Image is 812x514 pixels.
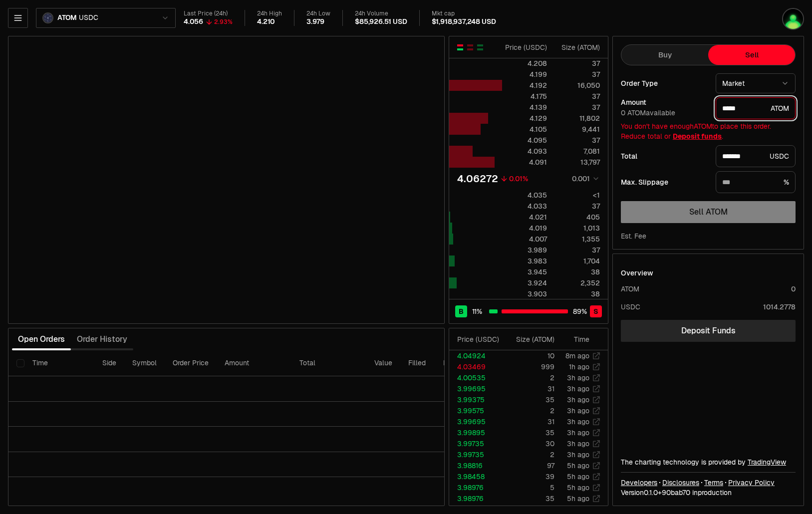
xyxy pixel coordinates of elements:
[503,190,547,200] div: 4.035
[71,329,133,349] button: Order History
[476,43,484,51] button: Show Buy Orders Only
[621,153,708,160] div: Total
[449,372,504,383] td: 4.00535
[555,245,600,255] div: 37
[555,157,600,167] div: 13,797
[567,472,589,481] time: 5h ago
[257,17,275,26] div: 4.210
[662,488,690,497] span: 90bab708ddaa548ccbb6af465defaa2c963a3146
[748,458,786,467] a: TradingView
[504,449,555,460] td: 2
[355,10,407,17] div: 24h Volume
[708,45,795,65] button: Sell
[449,394,504,405] td: 3.99375
[457,172,498,186] div: 4.06272
[621,179,708,186] div: Max. Slippage
[24,350,94,376] th: Time
[555,69,600,79] div: 37
[449,493,504,504] td: 3.98976
[555,102,600,112] div: 37
[459,306,464,316] span: B
[567,494,589,503] time: 5h ago
[504,482,555,493] td: 5
[503,113,547,123] div: 4.129
[217,350,291,376] th: Amount
[184,17,203,26] div: 4.056
[567,428,589,437] time: 3h ago
[503,135,547,145] div: 4.095
[621,231,646,241] div: Est. Fee
[763,302,796,312] div: 1014.2778
[43,13,52,22] img: ATOM Logo
[569,173,600,185] button: 0.001
[79,13,98,22] span: USDC
[503,58,547,68] div: 4.208
[503,267,547,277] div: 3.945
[504,416,555,427] td: 31
[673,132,722,141] a: Deposit funds
[567,395,589,404] time: 3h ago
[472,306,482,316] span: 11 %
[456,43,464,51] button: Show Buy and Sell Orders
[503,102,547,112] div: 4.139
[12,329,71,349] button: Open Orders
[435,350,503,376] th: Expiry
[306,10,330,17] div: 24h Low
[449,438,504,449] td: 3.99735
[567,373,589,382] time: 3h ago
[8,36,444,323] iframe: Financial Chart
[503,234,547,244] div: 4.007
[555,113,600,123] div: 11,802
[449,383,504,394] td: 3.99695
[569,362,589,371] time: 1h ago
[504,493,555,504] td: 35
[503,212,547,222] div: 4.021
[94,350,124,376] th: Side
[184,10,233,17] div: Last Price (24h)
[555,124,600,134] div: 9,441
[791,284,796,294] div: 0
[503,146,547,156] div: 4.093
[555,190,600,200] div: <1
[567,384,589,393] time: 3h ago
[555,289,600,299] div: 38
[716,171,796,193] div: %
[503,256,547,266] div: 3.983
[503,223,547,233] div: 4.019
[716,145,796,167] div: USDC
[449,460,504,471] td: 3.98816
[400,350,435,376] th: Filled
[662,478,699,488] a: Disclosures
[504,372,555,383] td: 2
[555,58,600,68] div: 37
[567,505,589,514] time: 5h ago
[257,10,282,17] div: 24h High
[621,284,639,294] div: ATOM
[457,334,504,344] div: Price ( USDC )
[704,478,723,488] a: Terms
[621,121,796,141] div: You don't have enough ATOM to place this order. Reduce total or .
[449,449,504,460] td: 3.99735
[563,334,589,344] div: Time
[509,174,528,184] div: 0.01%
[716,73,796,93] button: Market
[449,405,504,416] td: 3.99575
[567,483,589,492] time: 5h ago
[567,406,589,415] time: 3h ago
[783,9,803,29] img: Oldbloom
[555,256,600,266] div: 1,704
[555,201,600,211] div: 37
[555,80,600,90] div: 16,050
[366,350,400,376] th: Value
[555,267,600,277] div: 38
[432,17,496,26] div: $1,918,937,248 USD
[503,69,547,79] div: 4.199
[504,438,555,449] td: 30
[555,135,600,145] div: 37
[555,278,600,288] div: 2,352
[621,45,708,65] button: Buy
[449,361,504,372] td: 4.03469
[503,289,547,299] div: 3.903
[503,245,547,255] div: 3.989
[573,306,587,316] span: 89 %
